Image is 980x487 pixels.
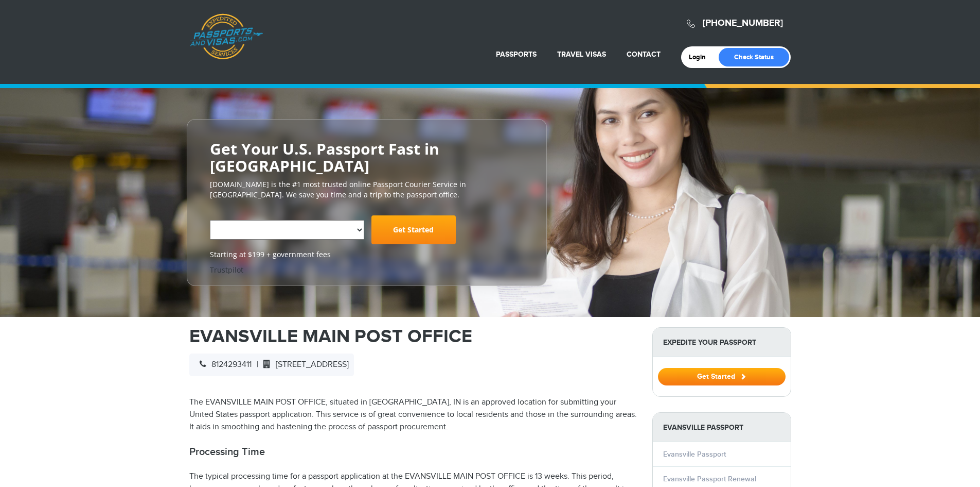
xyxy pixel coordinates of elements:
[627,50,661,59] a: Contact
[663,450,726,459] a: Evansville Passport
[557,50,606,59] a: Travel Visas
[703,18,783,29] a: [PHONE_NUMBER]
[689,53,713,61] a: Login
[663,475,756,483] a: Evansville Passport Renewal
[371,215,456,244] a: Get Started
[189,354,354,376] div: |
[189,446,637,458] h2: Processing Time
[189,327,637,346] h1: EVANSVILLE MAIN POST OFFICE
[210,265,243,275] a: Trustpilot
[194,360,252,370] span: 8124293411
[210,179,524,200] p: [DOMAIN_NAME] is the #1 most trusted online Passport Courier Service in [GEOGRAPHIC_DATA]. We sav...
[258,360,349,370] span: [STREET_ADDRESS]
[653,413,791,442] strong: Evansville Passport
[496,50,537,59] a: Passports
[658,368,786,385] button: Get Started
[189,396,637,433] p: The EVANSVILLE MAIN POST OFFICE, situated in [GEOGRAPHIC_DATA], IN is an approved location for su...
[653,328,791,357] strong: Expedite Your Passport
[658,372,786,380] a: Get Started
[210,249,524,260] span: Starting at $199 + government fees
[719,48,789,66] a: Check Status
[190,13,263,60] a: Passports & [DOMAIN_NAME]
[210,140,524,174] h2: Get Your U.S. Passport Fast in [GEOGRAPHIC_DATA]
